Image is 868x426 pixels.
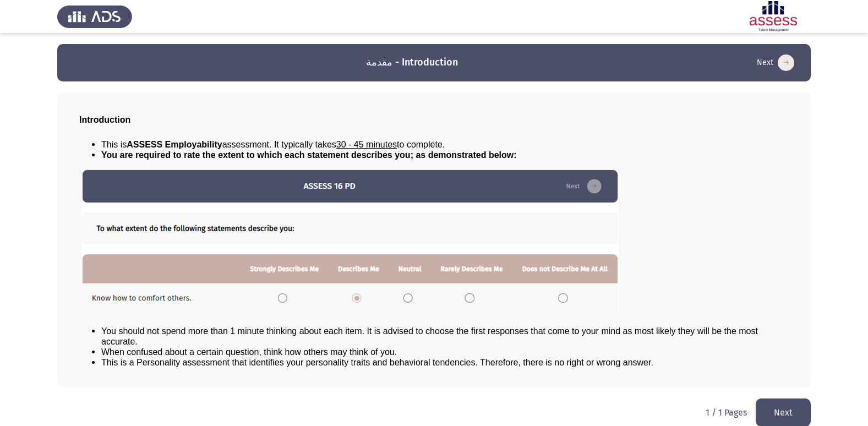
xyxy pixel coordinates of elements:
[336,140,397,149] u: 30 - 45 minutes
[127,140,222,149] b: ASSESS Employability
[57,1,132,32] img: Assess Talent Management logo
[706,407,747,418] p: 1 / 1 Pages
[101,358,653,367] span: This is a Personality assessment that identifies your personality traits and behavioral tendencie...
[736,1,811,32] img: Assessment logo of ASSESS Employability - EBI
[101,140,445,149] span: This is assessment. It typically takes to complete.
[366,56,458,69] h3: مقدمة - Introduction
[101,347,397,357] span: When confused about a certain question, think how others may think of you.
[101,326,758,346] span: You should not spend more than 1 minute thinking about each item. It is advised to choose the fir...
[101,150,517,160] span: You are required to rate the extent to which each statement describes you; as demonstrated below:
[754,54,798,72] button: load next page
[79,115,130,124] span: Introduction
